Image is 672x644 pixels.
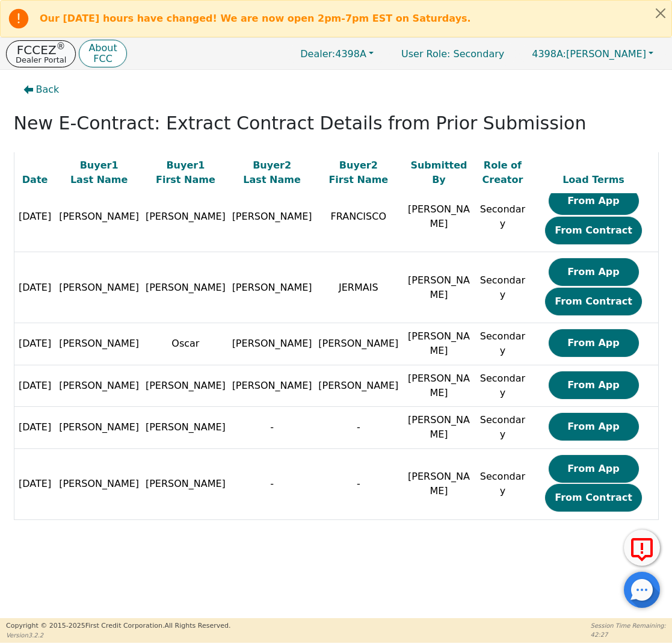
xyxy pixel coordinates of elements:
span: [PERSON_NAME] [59,478,139,489]
span: [PERSON_NAME] [146,478,226,489]
button: FCCEZ®Dealer Portal [6,40,76,67]
button: From App [549,258,639,286]
span: - [270,478,274,489]
td: [DATE] [14,407,56,449]
button: From App [549,413,639,441]
td: [PERSON_NAME] [402,448,476,519]
b: Our [DATE] hours have changed! We are now open 2pm-7pm EST on Saturdays. [40,13,471,24]
div: Buyer 1 First Name [145,158,226,187]
span: [PERSON_NAME] [532,48,646,60]
span: Dealer: [300,48,335,60]
span: [PERSON_NAME] [318,338,398,349]
p: About [88,43,117,53]
div: Buyer 2 Last Name [232,158,312,187]
td: Secondary [476,448,529,519]
p: Session Time Remaining: [591,621,666,630]
span: 4398A: [532,48,566,60]
div: Buyer 1 Last Name [59,158,140,187]
span: Oscar [171,338,199,349]
td: Secondary [476,365,529,407]
span: [PERSON_NAME] [318,380,398,391]
td: [DATE] [14,181,56,252]
td: Secondary [476,181,529,252]
button: Dealer:4398A [288,45,386,63]
button: Back [14,76,69,104]
span: [PERSON_NAME] [146,421,226,433]
p: FCC [88,54,117,64]
span: [PERSON_NAME] [232,282,312,293]
span: [PERSON_NAME] [146,282,226,293]
span: [PERSON_NAME] [232,380,312,391]
button: From App [549,371,639,399]
td: [DATE] [14,365,56,407]
p: FCCEZ [16,44,66,56]
td: Secondary [476,323,529,365]
td: [DATE] [14,448,56,519]
button: From App [549,187,639,215]
h2: New E-Contract: Extract Contract Details from Prior Submission [14,113,659,134]
span: User Role : [401,48,450,60]
td: Secondary [476,407,529,449]
p: Secondary [389,42,516,66]
span: [PERSON_NAME] [232,211,312,222]
button: Report Error to FCC [624,530,660,566]
span: [PERSON_NAME] [232,338,312,349]
div: Submitted By [405,158,473,187]
button: AboutFCC [79,40,126,68]
span: FRANCISCO [331,211,386,222]
span: [PERSON_NAME] [146,211,226,222]
td: [PERSON_NAME] [402,407,476,449]
div: Buyer 2 First Name [318,158,399,187]
span: JERMAIS [339,282,378,293]
span: [PERSON_NAME] [59,211,139,222]
span: - [357,421,360,433]
button: From App [549,329,639,357]
span: - [357,478,360,489]
td: [PERSON_NAME] [402,252,476,323]
span: [PERSON_NAME] [59,338,139,349]
span: - [270,421,274,433]
td: [DATE] [14,252,56,323]
span: All Rights Reserved. [164,622,230,630]
button: Close alert [650,1,671,25]
td: Secondary [476,252,529,323]
span: [PERSON_NAME] [59,421,139,433]
td: [PERSON_NAME] [402,323,476,365]
span: [PERSON_NAME] [59,380,139,391]
button: From App [549,455,639,483]
td: [DATE] [14,323,56,365]
button: 4398A:[PERSON_NAME] [519,45,666,63]
td: [PERSON_NAME] [402,181,476,252]
span: Back [36,82,60,97]
sup: ® [57,41,66,52]
a: User Role: Secondary [389,42,516,66]
p: Version 3.2.2 [6,631,230,640]
button: From Contract [545,217,642,244]
button: From Contract [545,288,642,315]
div: Date [17,173,53,187]
span: 4398A [300,48,366,60]
span: [PERSON_NAME] [59,282,139,293]
button: From Contract [545,484,642,512]
p: 42:27 [591,630,666,639]
div: Load Terms [532,173,655,187]
p: Copyright © 2015- 2025 First Credit Corporation. [6,621,230,631]
td: [PERSON_NAME] [402,365,476,407]
span: [PERSON_NAME] [146,380,226,391]
p: Dealer Portal [16,56,66,64]
div: Role of Creator [479,158,526,187]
